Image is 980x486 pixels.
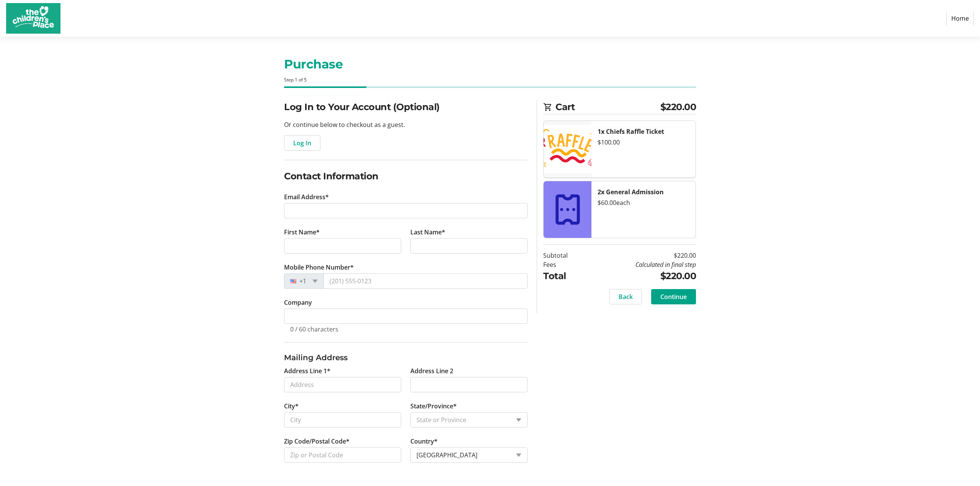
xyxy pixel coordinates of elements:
td: Total [543,269,587,283]
tr-character-limit: 0 / 60 characters [290,325,338,333]
label: Address Line 2 [410,366,453,375]
label: Email Address* [284,192,329,202]
h2: Log In to Your Account (Optional) [284,100,528,114]
label: Zip Code/Postal Code* [284,437,350,446]
strong: 2x General Admission [598,188,664,196]
label: First Name* [284,228,320,237]
td: $220.00 [587,251,696,260]
button: Back [609,289,642,304]
td: Fees [543,260,587,269]
button: Log In [284,135,320,151]
label: Address Line 1* [284,366,330,375]
label: Mobile Phone Number* [284,263,354,272]
strong: 1x Chiefs Raffle Ticket [598,127,664,136]
div: $100.00 [598,138,689,147]
div: Step 1 of 5 [284,76,696,83]
span: Continue [660,292,687,301]
a: Home [946,11,974,26]
img: The Children's Place's Logo [6,3,60,34]
span: $220.00 [660,100,696,114]
label: Company [284,298,312,307]
label: Last Name* [410,228,445,237]
h1: Purchase [284,55,696,73]
label: State/Province* [410,401,457,411]
td: Subtotal [543,251,587,260]
button: Continue [651,289,696,304]
span: Back [619,292,633,301]
input: (201) 555-0123 [323,273,528,289]
input: City [284,412,401,427]
label: City* [284,401,299,411]
img: Chiefs Raffle Ticket [544,121,591,177]
div: $60.00 each [598,198,689,207]
p: Or continue below to checkout as a guest. [284,120,528,129]
td: $220.00 [587,269,696,283]
span: Cart [555,100,660,114]
h2: Contact Information [284,169,528,183]
td: Calculated in final step [587,260,696,269]
span: Log In [293,138,311,148]
input: Zip or Postal Code [284,447,401,463]
h3: Mailing Address [284,352,528,363]
label: Country* [410,437,438,446]
input: Address [284,377,401,392]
